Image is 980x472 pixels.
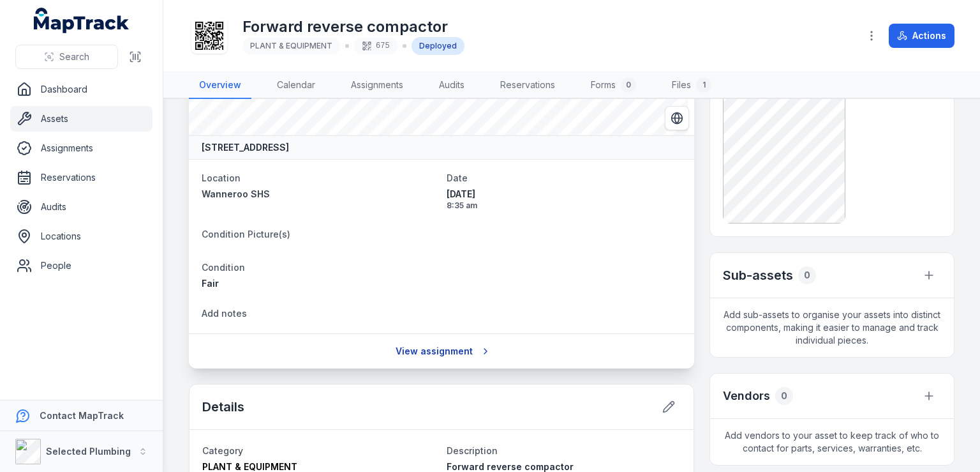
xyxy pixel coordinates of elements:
[665,106,689,130] button: Switch to Satellite View
[581,72,646,99] a: Forms0
[267,72,325,99] a: Calendar
[798,266,816,284] div: 0
[447,188,681,201] span: [DATE]
[889,24,954,48] button: Actions
[202,188,270,199] span: Wanneroo SHS
[412,37,464,55] div: Deployed
[354,37,397,55] div: 675
[387,339,496,363] a: View assignment
[490,72,565,99] a: Reservations
[723,387,770,405] h3: Vendors
[202,445,243,456] span: Category
[202,188,436,201] a: Wanneroo SHS
[710,419,954,465] span: Add vendors to your asset to keep track of who to contact for parts, services, warranties, etc.
[10,77,152,102] a: Dashboard
[10,253,152,278] a: People
[696,77,711,93] div: 1
[10,106,152,132] a: Assets
[621,77,636,93] div: 0
[447,461,574,472] span: Forward reverse compactor
[447,445,498,456] span: Description
[40,410,124,421] strong: Contact MapTrack
[447,172,468,183] span: Date
[202,262,245,273] span: Condition
[59,50,89,63] span: Search
[202,229,290,240] span: Condition Picture(s)
[429,72,475,99] a: Audits
[202,398,244,416] h2: Details
[46,446,131,457] strong: Selected Plumbing
[15,45,118,69] button: Search
[202,172,241,183] span: Location
[710,298,954,357] span: Add sub-assets to organise your assets into distinct components, making it easier to manage and t...
[447,201,681,211] span: 8:35 am
[341,72,413,99] a: Assignments
[447,188,681,211] time: 5/8/2025, 8:35:57 AM
[34,8,130,33] a: MapTrack
[242,17,464,37] h1: Forward reverse compactor
[202,461,297,472] span: PLANT & EQUIPMENT
[10,194,152,220] a: Audits
[723,266,793,284] h2: Sub-assets
[10,224,152,249] a: Locations
[10,165,152,190] a: Reservations
[202,141,289,154] strong: [STREET_ADDRESS]
[202,308,247,319] span: Add notes
[202,278,219,289] span: Fair
[775,387,793,405] div: 0
[10,135,152,161] a: Assignments
[250,41,332,50] span: PLANT & EQUIPMENT
[189,72,251,99] a: Overview
[662,72,722,99] a: Files1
